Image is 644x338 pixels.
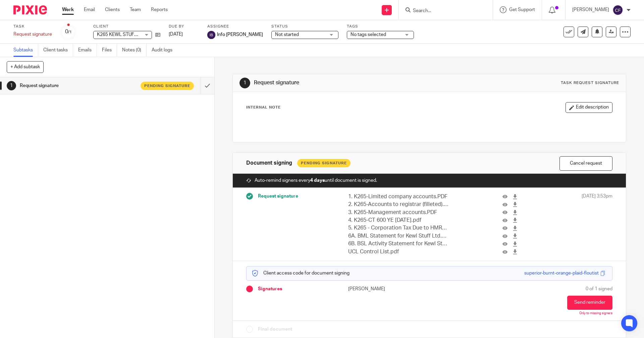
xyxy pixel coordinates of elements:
img: svg%3E [207,31,215,39]
input: Search [412,8,473,14]
a: Client tasks [43,44,73,57]
p: Internal Note [246,105,281,110]
p: UCL Control List.pdf [348,248,449,256]
strong: 4 days [310,178,325,183]
a: Work [62,6,74,13]
span: [DATE] [169,32,183,37]
p: 5. K265 - Corporation Tax Due to HMRC Y.E.30.11.2024.pdf [348,224,449,232]
a: Audit logs [152,44,177,57]
small: /1 [68,30,72,34]
a: Clients [105,6,120,13]
h1: Document signing [246,160,292,167]
span: [DATE] 3:53pm [582,193,612,256]
p: 6A. BML Statement for Kewl Stuff Ltd.pdf [348,232,449,240]
span: Get Support [509,7,535,12]
span: 0 of 1 signed [586,286,612,292]
label: Task [13,24,52,29]
div: superior-burnt-orange-plaid-floutist [524,270,599,277]
h1: Request signature [254,79,444,86]
span: Info [PERSON_NAME] [217,31,263,38]
span: Signatures [258,286,282,292]
button: Send reminder [567,296,612,310]
p: 2. K265-Accounts to registrar (filleted).PDF [348,201,449,208]
span: Request signature [258,193,298,200]
div: 1 [7,81,16,90]
p: 3. K265-Management accounts.PDF [348,209,449,216]
span: Pending signature [144,83,190,89]
label: Client [93,24,160,29]
p: Client access code for document signing [252,270,350,277]
a: Notes (0) [122,44,147,57]
p: 4. K265-CT 600 YE [DATE].pdf [348,216,449,224]
div: Task request signature [561,80,619,86]
span: Auto-remind signers every until document is signed. [255,177,377,184]
a: Email [84,6,95,13]
label: Assignee [207,24,263,29]
p: 1. K265-Limited company accounts.PDF [348,193,449,201]
h1: Request signature [20,81,136,91]
button: Cancel request [559,156,612,171]
div: Pending Signature [297,159,351,167]
button: + Add subtask [7,61,44,73]
p: 6B. BSL Activity Statement for Kewl Stuff Ltd [DATE]-[DATE].pdf [348,240,449,248]
p: [PERSON_NAME] [348,286,429,292]
a: Emails [78,44,97,57]
a: Reports [151,6,168,13]
a: Files [102,44,117,57]
div: 1 [239,78,250,88]
span: No tags selected [351,32,386,37]
label: Status [271,24,338,29]
button: Edit description [566,102,612,113]
div: 0 [65,28,72,36]
a: Team [130,6,141,13]
span: Not started [275,32,299,37]
img: svg%3E [612,5,623,15]
p: [PERSON_NAME] [572,6,609,13]
label: Tags [347,24,414,29]
img: Pixie [13,5,47,14]
a: Subtasks [13,44,38,57]
div: Request signature [13,31,52,38]
p: Only to missing signers [579,311,612,315]
label: Due by [169,24,199,29]
span: K265 KEWL STUFF LTD [97,32,146,37]
span: Final document [258,326,292,333]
